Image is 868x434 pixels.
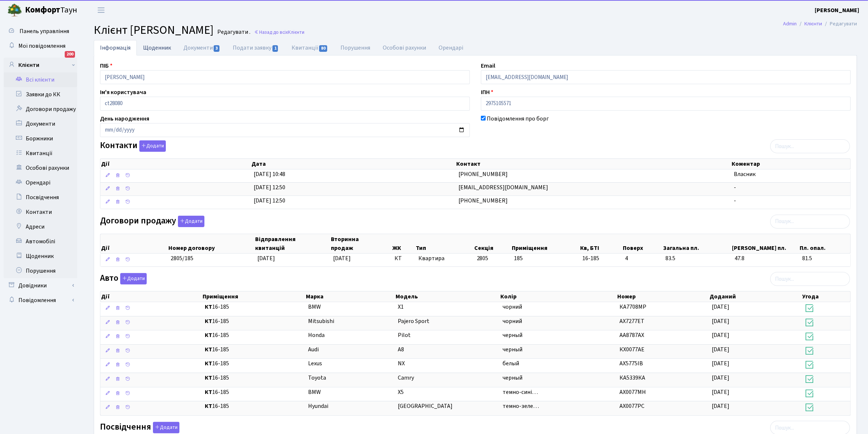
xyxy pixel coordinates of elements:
th: Дата [251,159,456,169]
span: 16-185 [205,317,302,326]
span: [DATE] [712,402,729,410]
button: Контакти [139,140,166,152]
span: черный [503,345,522,354]
a: Інформація [94,40,137,55]
span: [DATE] [712,359,729,367]
a: Автомобілі [4,234,77,249]
button: Авто [120,273,147,284]
th: Модель [395,291,500,302]
span: 16-185 [205,303,302,311]
th: Номер [617,291,709,302]
a: Додати [118,272,147,285]
span: Hyundai [308,402,329,410]
span: Audi [308,345,319,354]
span: [DATE] [712,374,729,382]
a: Орендарі [4,175,77,190]
th: Угода [801,291,850,302]
span: Таун [25,4,77,17]
span: BMW [308,303,321,311]
span: - [734,197,736,205]
span: 2805 [477,254,489,262]
th: Дії [100,234,168,253]
a: Клієнти [804,20,822,28]
a: Мої повідомлення200 [4,39,77,53]
a: Заявки до КК [4,87,77,102]
span: АА8787АХ [619,331,644,339]
th: Відправлення квитанцій [254,234,330,253]
span: X5 [398,388,404,396]
b: КТ [205,374,212,382]
span: [DATE] [333,254,351,262]
a: Особові рахунки [4,161,77,175]
span: КА7708МР [619,303,646,311]
a: Порушення [334,40,376,55]
label: Повідомлення про борг [487,114,549,123]
label: Договори продажу [100,216,204,227]
a: Квитанції [4,146,77,161]
a: Порушення [4,263,77,278]
span: 2805/185 [171,254,193,262]
a: Посвідчення [4,190,77,205]
span: белый [503,359,519,367]
label: Авто [100,273,147,284]
span: черный [503,374,522,382]
label: Ім'я користувача [100,88,146,97]
span: [GEOGRAPHIC_DATA] [398,402,453,410]
span: Панель управління [19,27,69,35]
a: Назад до всіхКлієнти [254,29,304,36]
span: [DATE] [257,254,275,262]
span: [DATE] [712,345,729,354]
span: 16-185 [205,374,302,382]
b: КТ [205,388,212,396]
label: ІПН [481,88,493,97]
a: Орендарі [432,40,469,55]
th: Поверх [622,234,662,253]
a: Admin [783,20,797,28]
img: logo.png [7,3,22,18]
th: Колір [500,291,617,302]
span: BMW [308,388,321,396]
span: 16-185 [205,345,302,354]
span: NX [398,359,405,367]
span: 16-185 [205,402,302,410]
span: Mitsubishi [308,317,335,325]
span: 16-185 [582,254,619,263]
span: КТ [394,254,412,263]
span: АХ7277ЕТ [619,317,644,325]
button: Договори продажу [178,216,204,227]
label: Контакти [100,140,166,152]
span: 16-185 [205,331,302,340]
span: 16-185 [205,359,302,368]
span: Квартира [418,254,471,263]
th: Тип [415,234,474,253]
span: [PHONE_NUMBER] [458,170,508,178]
span: черный [503,331,522,339]
span: - [734,183,736,191]
a: Щоденник [137,40,177,55]
b: КТ [205,317,212,325]
small: Редагувати . [216,29,250,36]
li: Редагувати [822,20,857,28]
th: Коментар [731,159,850,169]
a: Документи [177,40,226,55]
span: Toyota [308,374,326,382]
th: Кв, БТІ [579,234,622,253]
a: Додати [176,214,204,227]
th: Дії [100,291,202,302]
a: Всі клієнти [4,72,77,87]
input: Пошук... [770,139,850,153]
th: [PERSON_NAME] пл. [731,234,799,253]
span: [EMAIL_ADDRESS][DOMAIN_NAME] [458,183,548,191]
span: A8 [398,345,404,354]
a: Особові рахунки [376,40,432,55]
a: [PERSON_NAME] [815,6,859,15]
span: Lexus [308,359,322,367]
a: Довідники [4,278,77,293]
b: КТ [205,331,212,339]
th: Дії [100,159,251,169]
a: Щоденник [4,249,77,263]
span: [DATE] [712,303,729,311]
span: 1 [272,45,278,52]
span: [DATE] [712,317,729,325]
a: Повідомлення [4,293,77,308]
